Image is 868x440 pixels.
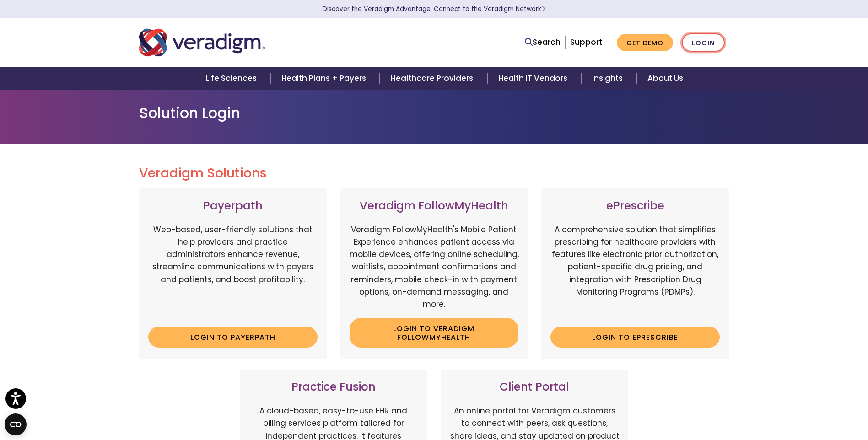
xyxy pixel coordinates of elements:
a: About Us [636,67,694,90]
a: Healthcare Providers [380,67,487,90]
iframe: Drift Chat Widget [692,374,857,429]
h3: ePrescribe [550,199,720,213]
a: Get Demo [617,34,673,52]
p: Web-based, user-friendly solutions that help providers and practice administrators enhance revenu... [148,224,318,320]
h3: Practice Fusion [249,381,418,394]
h1: Solution Login [139,104,729,122]
a: Search [525,36,561,48]
a: Login to ePrescribe [550,327,720,348]
h3: Veradigm FollowMyHealth [350,199,519,213]
a: Health IT Vendors [487,67,581,90]
h2: Veradigm Solutions [139,166,729,181]
h3: Payerpath [148,199,318,213]
a: Login to Payerpath [148,327,318,348]
p: A comprehensive solution that simplifies prescribing for healthcare providers with features like ... [550,224,720,320]
h3: Client Portal [450,381,620,394]
span: Learn More [541,5,545,13]
a: Life Sciences [194,67,270,90]
a: Health Plans + Payers [270,67,380,90]
p: Veradigm FollowMyHealth's Mobile Patient Experience enhances patient access via mobile devices, o... [350,224,519,311]
img: Veradigm logo [139,27,265,58]
a: Login [682,33,725,52]
a: Support [570,37,602,48]
button: Open CMP widget [5,413,27,435]
a: Insights [581,67,636,90]
a: Discover the Veradigm Advantage: Connect to the Veradigm NetworkLearn More [323,5,545,13]
a: Login to Veradigm FollowMyHealth [350,318,519,348]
